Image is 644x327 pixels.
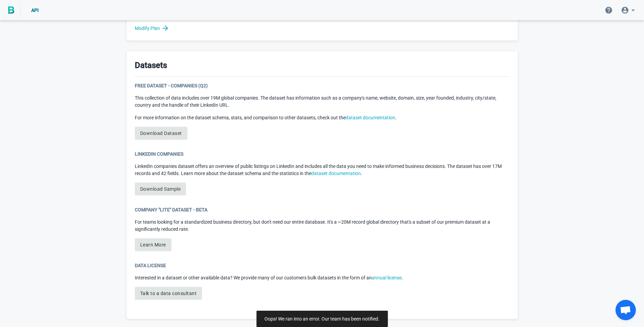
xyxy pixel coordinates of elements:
div: LinkedIn Companies [135,151,510,157]
div: Data License [135,262,510,269]
button: Talk to a data consultant [135,287,202,300]
a: Download Dataset [135,127,187,140]
span: Oops! We ran into an error. Our team has been notified. [264,316,380,322]
a: Download Sample [135,183,186,195]
p: This collection of data includes over 19M global companies. The dataset has information such as a... [135,94,510,109]
p: Interested in a dataset or other available data? We provide many of our customers bulk datasets i... [135,274,510,281]
a: dataset documentation [346,115,395,120]
div: Open chat [615,300,636,320]
span: API [31,7,39,13]
a: dataset documentation [311,171,361,176]
div: Company "Lite" Dataset - Beta [135,206,510,213]
img: BigPicture.io [8,6,14,14]
p: For more information on the dataset schema, stats, and comparison to other datasets, check out the . [135,114,510,121]
div: Free Dataset - Companies (Q2) [135,82,510,89]
p: For teams looking for a standardized business directory, but don't need our entire database. It's... [135,219,510,233]
a: annual license [372,275,402,280]
p: LinkedIn companies dataset offers an overview of public listings on LinkedIn and includes all the... [135,163,510,177]
a: Modify Plan [135,24,510,32]
button: Learn More [135,238,171,251]
h3: Datasets [135,59,167,71]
